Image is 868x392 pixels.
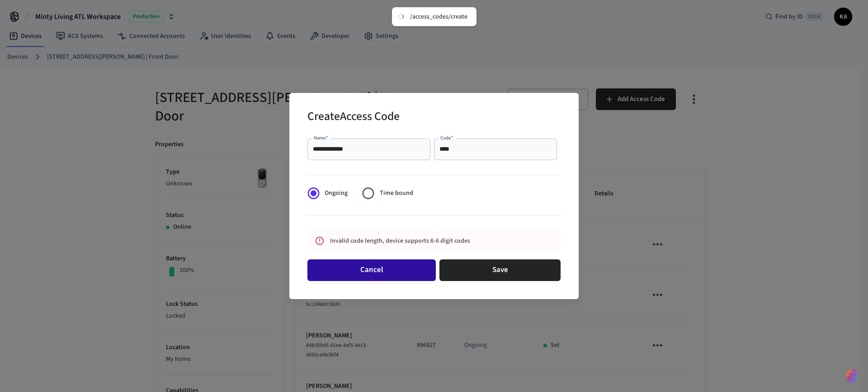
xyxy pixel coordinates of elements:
label: Code [440,134,453,141]
span: Ongoing [325,189,348,198]
span: Time bound [380,189,413,198]
h2: Create Access Code [307,104,400,131]
div: /access_codes/create [410,13,467,21]
div: Invalid code length, device supports 6-6 digit codes [330,233,521,249]
button: Cancel [307,259,436,281]
img: SeamLogoGradient.69752ec5.svg [846,369,857,383]
label: Name [314,134,328,141]
button: Save [439,259,561,281]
